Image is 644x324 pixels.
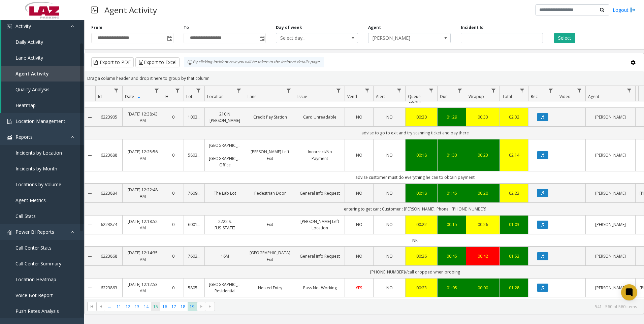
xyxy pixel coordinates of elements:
div: 02:14 [504,152,524,158]
div: 00:45 [442,253,462,259]
span: Daily Activity [15,39,43,45]
a: NO [378,152,401,158]
span: Heatmap [15,102,36,108]
div: 01:03 [504,221,524,228]
img: infoIcon.svg [187,60,193,65]
button: Export to PDF [91,57,134,67]
span: Go to the first page [87,302,96,311]
span: Reports [15,134,33,140]
span: Toggle popup [258,33,265,43]
a: 02:23 [504,190,524,196]
div: 01:28 [504,285,524,291]
a: 760912 [188,190,200,196]
a: YES [349,285,369,291]
a: Credit Pay Station [249,114,291,120]
a: Collapse Details [85,191,95,196]
span: Location Heatmap [15,276,56,283]
a: 600182 [188,221,200,228]
span: Page 10 [105,302,114,311]
div: 02:32 [504,114,524,120]
a: 210 N [PERSON_NAME] [209,111,241,124]
a: 00:20 [470,190,495,196]
span: Page 17 [169,302,178,311]
a: 6223863 [99,285,118,291]
a: 00:18 [410,190,433,196]
a: NO [349,190,369,196]
div: 00:18 [410,152,433,158]
label: Agent [368,25,381,31]
span: Locations by Volume [15,181,61,188]
a: [DATE] 12:22:48 AM [127,187,159,199]
a: 00:22 [410,221,433,228]
a: Collapse Details [85,254,95,259]
a: 00:30 [410,114,433,120]
span: Go to the previous page [98,304,104,309]
span: Video [559,94,571,99]
span: Select day... [276,33,342,43]
a: 01:45 [442,190,462,196]
span: NO [356,114,362,120]
span: Call Center Summary [15,260,61,267]
a: 00:33 [470,114,495,120]
span: Page 14 [142,302,151,311]
div: 00:23 [470,152,495,158]
span: Push Rates Analysis [15,308,59,314]
span: H [165,94,168,99]
a: General Info Request [299,253,341,259]
div: Data table [85,86,644,299]
a: 760277 [188,253,200,259]
a: NO [378,190,401,196]
span: Incidents by Month [15,165,57,172]
div: 00:42 [470,253,495,259]
a: Date Filter Menu [152,86,161,95]
span: Date [125,94,134,99]
span: Total [502,94,512,99]
a: 6223868 [99,253,118,259]
a: Vend Filter Menu [363,86,372,95]
a: Lane Filter Menu [284,86,293,95]
a: Agent Filter Menu [625,86,634,95]
a: Agent Activity [1,66,84,82]
a: Total Filter Menu [518,86,527,95]
span: [PERSON_NAME] [368,33,434,43]
span: Location [207,94,224,99]
span: Sortable [136,94,142,99]
span: Lane [248,94,257,99]
button: Select [554,33,575,43]
span: NO [356,222,362,227]
a: [DATE] 12:25:56 AM [127,149,159,161]
span: Page 16 [160,302,169,311]
a: Exit [249,221,291,228]
a: Collapse Details [85,222,95,228]
a: [GEOGRAPHIC_DATA] Exit [249,250,291,262]
a: [DATE] 12:38:43 AM [127,111,159,124]
span: NO [356,253,362,259]
a: Lot Filter Menu [194,86,203,95]
a: 00:00 [470,285,495,291]
span: Call Stats [15,213,36,219]
a: Location Filter Menu [234,86,244,95]
a: Wrapup Filter Menu [489,86,498,95]
a: Pedestrian Door [249,190,291,196]
button: Export to Excel [135,57,180,67]
a: 0 [167,285,180,291]
kendo-pager-info: 541 - 560 of 560 items [219,304,637,310]
a: Heatmap [1,97,84,113]
span: Activity [15,23,31,29]
span: YES [356,285,362,291]
a: NO [349,253,369,259]
span: Dur [440,94,447,99]
div: Drag a column header and drop it here to group by that column [85,72,644,84]
span: Go to the previous page [96,302,105,311]
a: Issue Filter Menu [334,86,343,95]
a: [PERSON_NAME] [590,285,631,291]
a: The Lab Lot [209,190,241,196]
a: NO [378,221,401,228]
a: 0 [167,253,180,259]
a: 01:53 [504,253,524,259]
span: Quality Analysis [15,86,50,93]
a: [PERSON_NAME] [590,152,631,158]
a: [PERSON_NAME] [590,114,631,120]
